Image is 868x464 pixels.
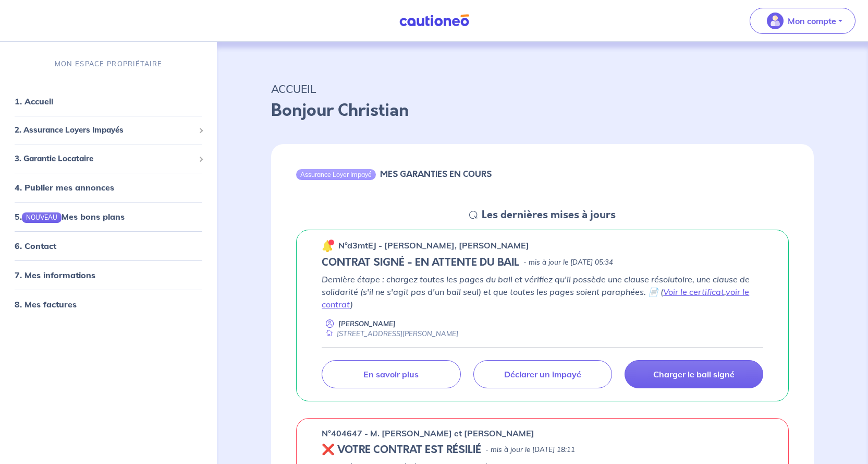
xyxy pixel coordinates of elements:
a: 8. Mes factures [15,299,77,310]
p: - mis à jour le [DATE] 05:34 [523,257,613,268]
a: Charger le bail signé [625,360,763,388]
p: [PERSON_NAME] [338,319,396,329]
a: 6. Contact [15,241,56,251]
div: 5.NOUVEAUMes bons plans [4,206,213,227]
div: state: CONTRACT-SIGNED, Context: NEW,CHOOSE-CERTIFICATE,COLOCATION,LESSOR-DOCUMENTS [322,256,763,269]
span: 3. Garantie Locataire [15,153,194,165]
div: 7. Mes informations [4,265,213,285]
img: illu_account_valid_menu.svg [767,13,784,29]
a: Déclarer un impayé [473,360,612,388]
div: 1. Accueil [4,91,213,112]
div: [STREET_ADDRESS][PERSON_NAME] [322,329,458,339]
div: 2. Assurance Loyers Impayés [4,120,213,140]
div: 3. Garantie Locataire [4,149,213,169]
p: n°404647 - M. [PERSON_NAME] et [PERSON_NAME] [322,427,534,439]
a: 4. Publier mes annonces [15,182,114,193]
a: En savoir plus [322,360,460,388]
div: 8. Mes factures [4,294,213,315]
h5: CONTRAT SIGNÉ - EN ATTENTE DU BAIL [322,256,519,269]
h5: ❌ VOTRE CONTRAT EST RÉSILIÉ [322,444,481,456]
a: Voir le certificat [663,287,724,297]
div: state: REVOKED, Context: ,MAYBE-CERTIFICATE,,LESSOR-DOCUMENTS,IS-ODEALIM [322,444,763,456]
img: 🔔 [322,240,334,252]
p: ACCUEIL [271,79,814,98]
p: - mis à jour le [DATE] 18:11 [485,445,575,455]
a: voir le contrat [322,287,749,310]
p: En savoir plus [363,369,419,379]
a: 1. Accueil [15,96,53,106]
p: MON ESPACE PROPRIÉTAIRE [55,59,162,69]
a: 5.NOUVEAUMes bons plans [15,211,125,222]
div: 4. Publier mes annonces [4,177,213,198]
img: Cautioneo [395,14,473,27]
p: n°d3mtEJ - [PERSON_NAME], [PERSON_NAME] [338,239,529,252]
p: Déclarer un impayé [504,369,581,379]
a: 7. Mes informations [15,270,95,280]
p: Bonjour Christian [271,98,814,123]
button: illu_account_valid_menu.svgMon compte [750,8,855,34]
p: Mon compte [788,15,836,27]
div: Assurance Loyer Impayé [296,169,376,180]
h6: MES GARANTIES EN COURS [380,169,492,179]
span: 2. Assurance Loyers Impayés [15,124,194,136]
p: Charger le bail signé [653,369,735,379]
h5: Les dernières mises à jours [482,209,616,221]
p: Dernière étape : chargez toutes les pages du bail et vérifiez qu'il possède une clause résolutoir... [322,273,763,311]
div: 6. Contact [4,235,213,256]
